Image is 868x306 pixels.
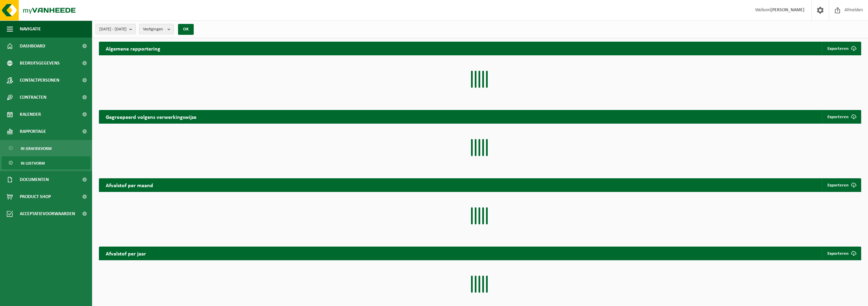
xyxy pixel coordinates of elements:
[99,42,167,55] h2: Algemene rapportering
[20,205,75,222] span: Acceptatievoorwaarden
[822,247,860,260] a: Exporteren
[99,110,203,123] h2: Gegroepeerd volgens verwerkingswijze
[20,188,51,205] span: Product Shop
[20,38,45,55] span: Dashboard
[99,24,127,34] span: [DATE] - [DATE]
[20,123,46,140] span: Rapportage
[99,178,160,192] h2: Afvalstof per maand
[20,89,46,106] span: Contracten
[99,247,153,260] h2: Afvalstof per jaar
[822,110,860,124] a: Exporteren
[20,72,59,89] span: Contactpersonen
[139,24,174,34] button: Vestigingen
[95,24,136,34] button: [DATE] - [DATE]
[20,106,41,123] span: Kalender
[21,157,45,170] span: In lijstvorm
[21,142,52,155] span: In grafiekvorm
[20,20,41,38] span: Navigatie
[143,24,165,34] span: Vestigingen
[2,142,90,155] a: In grafiekvorm
[20,171,49,188] span: Documenten
[770,8,805,13] strong: [PERSON_NAME]
[20,55,60,72] span: Bedrijfsgegevens
[822,42,860,55] button: Exporteren
[178,24,194,35] button: OK
[822,178,860,192] a: Exporteren
[2,156,90,169] a: In lijstvorm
